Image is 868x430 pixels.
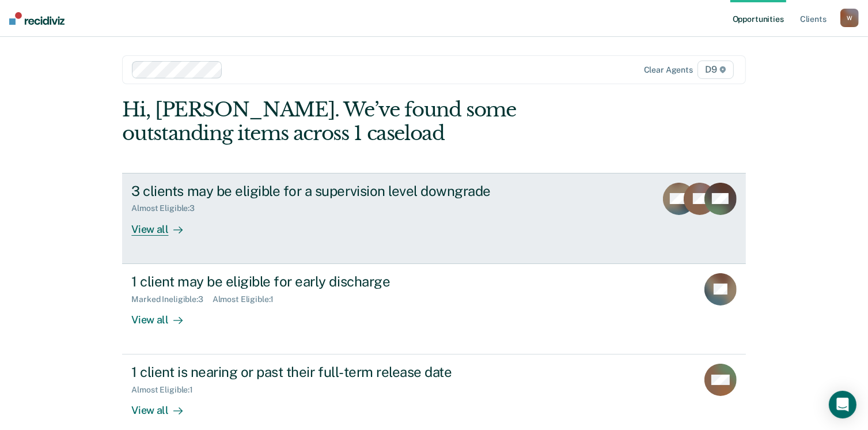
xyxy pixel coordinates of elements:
div: Hi, [PERSON_NAME]. We’ve found some outstanding items across 1 caseload [122,98,621,145]
a: 1 client may be eligible for early dischargeMarked Ineligible:3Almost Eligible:1View all [122,264,745,354]
img: Recidiviz [9,12,65,25]
a: 3 clients may be eligible for a supervision level downgradeAlmost Eligible:3View all [122,173,745,264]
button: W [840,9,859,27]
div: 1 client may be eligible for early discharge [131,273,536,290]
div: View all [131,213,196,236]
div: Almost Eligible : 3 [131,203,204,213]
span: D9 [698,61,734,79]
div: Almost Eligible : 1 [131,385,202,395]
div: Clear agents [644,65,693,75]
div: Marked Ineligible : 3 [131,295,212,304]
div: 3 clients may be eligible for a supervision level downgrade [131,183,536,199]
div: View all [131,395,196,417]
div: Almost Eligible : 1 [213,295,283,304]
div: Open Intercom Messenger [829,391,856,418]
div: 1 client is nearing or past their full-term release date [131,364,536,380]
div: View all [131,304,196,326]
